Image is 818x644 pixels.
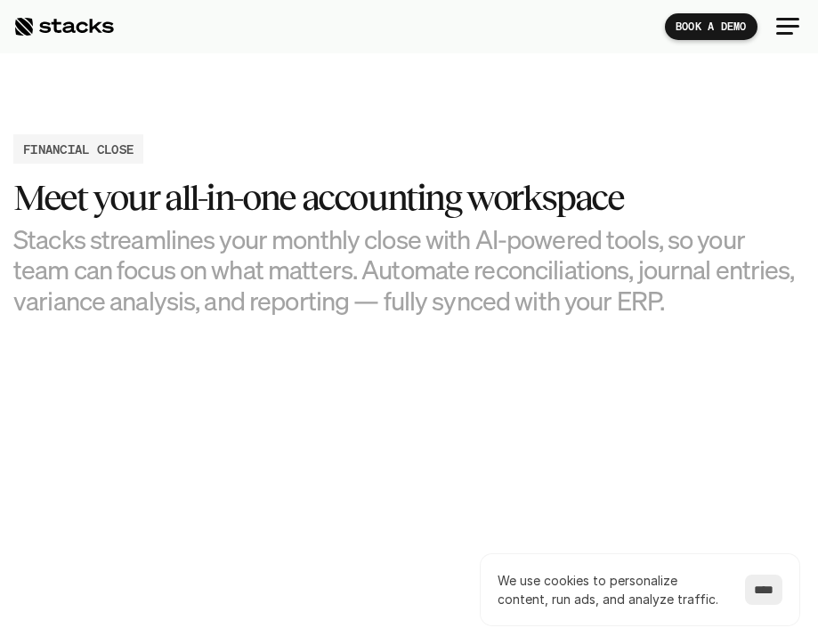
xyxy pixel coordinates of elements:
h3: Stacks streamlines your monthly close with AI-powered tools, so your team can focus on what matte... [13,224,805,317]
p: BOOK A DEMO [676,20,747,33]
p: We use cookies to personalize content, run ads, and analyze traffic. [498,571,727,608]
a: BOOK A DEMO [665,13,757,40]
a: Privacy Policy [87,360,166,373]
h2: FINANCIAL CLOSE [23,140,134,158]
h3: Meet your all-in-one accounting workspace [13,178,805,217]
